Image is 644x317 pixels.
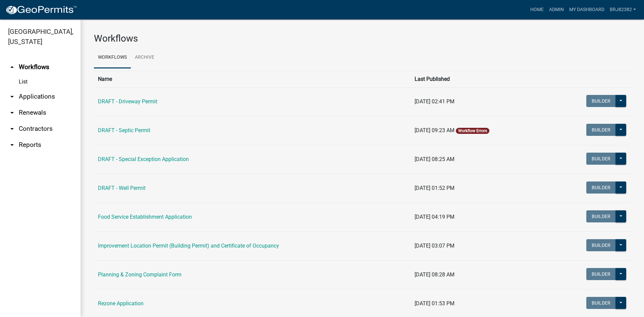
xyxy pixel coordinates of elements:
[98,271,181,278] a: Planning & Zoning Complaint Form
[98,300,144,307] a: Rezone Application
[586,297,616,309] button: Builder
[415,156,454,162] span: [DATE] 08:25 AM
[98,214,192,220] a: Food Service Establishment Application
[546,3,567,16] a: Admin
[586,95,616,107] button: Builder
[586,153,616,165] button: Builder
[415,271,454,278] span: [DATE] 08:28 AM
[98,243,279,249] a: Improvement Location Permit (Building Permit) and Certificate of Occupancy
[98,185,146,191] a: DRAFT - Well Permit
[528,3,546,16] a: Home
[415,185,454,191] span: [DATE] 01:52 PM
[415,243,454,249] span: [DATE] 03:07 PM
[415,300,454,307] span: [DATE] 01:53 PM
[586,239,616,251] button: Builder
[8,93,16,101] i: arrow_drop_down
[8,125,16,133] i: arrow_drop_down
[415,98,454,105] span: [DATE] 02:41 PM
[8,141,16,149] i: arrow_drop_down
[411,71,549,87] th: Last Published
[8,63,16,71] i: arrow_drop_up
[586,181,616,194] button: Builder
[607,3,639,16] a: brj82382
[8,109,16,117] i: arrow_drop_down
[415,127,454,134] span: [DATE] 09:23 AM
[98,127,150,134] a: DRAFT - Septic Permit
[586,268,616,280] button: Builder
[131,47,158,68] a: Archive
[458,128,487,133] a: Workflow Errors
[94,71,411,87] th: Name
[586,124,616,136] button: Builder
[415,214,454,220] span: [DATE] 04:19 PM
[98,98,157,105] a: DRAFT - Driveway Permit
[98,156,189,162] a: DRAFT - Special Exception Application
[586,210,616,222] button: Builder
[94,47,131,68] a: Workflows
[94,33,631,44] h3: Workflows
[567,3,607,16] a: My Dashboard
